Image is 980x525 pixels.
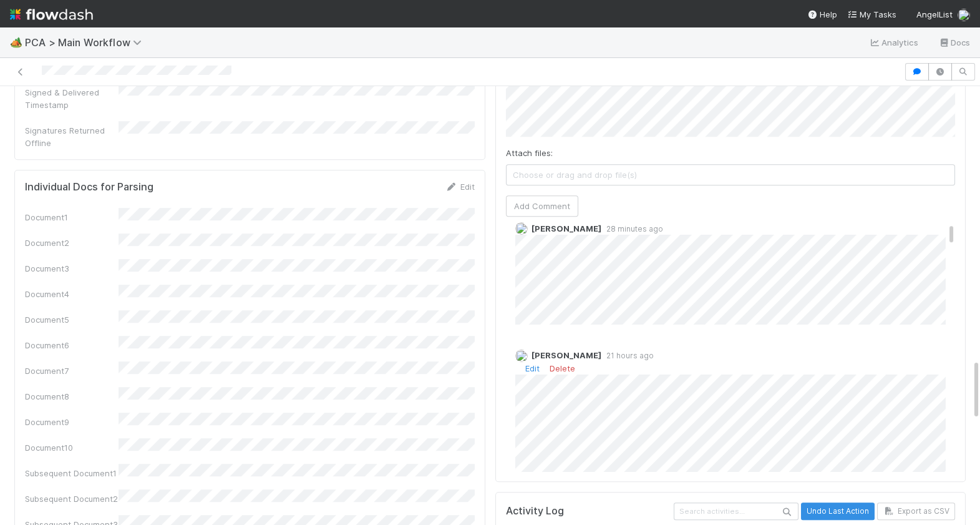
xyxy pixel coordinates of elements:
div: Document4 [25,288,119,300]
div: Document2 [25,237,119,249]
a: Edit [445,182,475,192]
div: Document8 [25,390,119,403]
div: Document6 [25,339,119,351]
div: Signatures Returned Offline [25,124,119,149]
a: Delete [550,363,575,373]
div: Subsequent Document1 [25,467,119,479]
img: logo-inverted-e16ddd16eac7371096b0.svg [10,4,93,25]
input: Search activities... [674,503,798,519]
span: 21 hours ago [601,351,654,360]
a: Edit [525,363,540,373]
span: Choose or drag and drop file(s) [507,165,955,185]
span: 28 minutes ago [601,224,663,233]
div: Subsequent Document2 [25,493,119,505]
div: Document10 [25,441,119,454]
span: PCA > Main Workflow [25,36,148,49]
div: Help [807,8,837,21]
div: Document3 [25,262,119,275]
span: [PERSON_NAME] [531,223,601,233]
div: Document7 [25,365,119,377]
div: Signed & Delivered Timestamp [25,86,119,111]
a: Docs [938,35,970,50]
div: Document5 [25,313,119,326]
a: Analytics [869,35,918,50]
button: Undo Last Action [801,503,875,520]
div: Document9 [25,416,119,428]
button: Export as CSV [877,503,955,520]
label: Attach files: [506,147,553,159]
img: avatar_e1f102a8-6aea-40b1-874c-e2ab2da62ba9.png [515,222,528,235]
div: Document1 [25,211,119,223]
span: 🏕️ [10,37,22,47]
h5: Individual Docs for Parsing [25,181,153,194]
span: AngelList [916,9,953,19]
img: avatar_87e1a465-5456-4979-8ac4-f0cdb5bbfe2d.png [515,350,528,362]
h5: Activity Log [506,505,672,518]
span: [PERSON_NAME] [531,350,601,360]
img: avatar_87e1a465-5456-4979-8ac4-f0cdb5bbfe2d.png [958,9,970,21]
span: My Tasks [847,9,896,19]
a: My Tasks [847,8,896,21]
button: Add Comment [506,195,578,217]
